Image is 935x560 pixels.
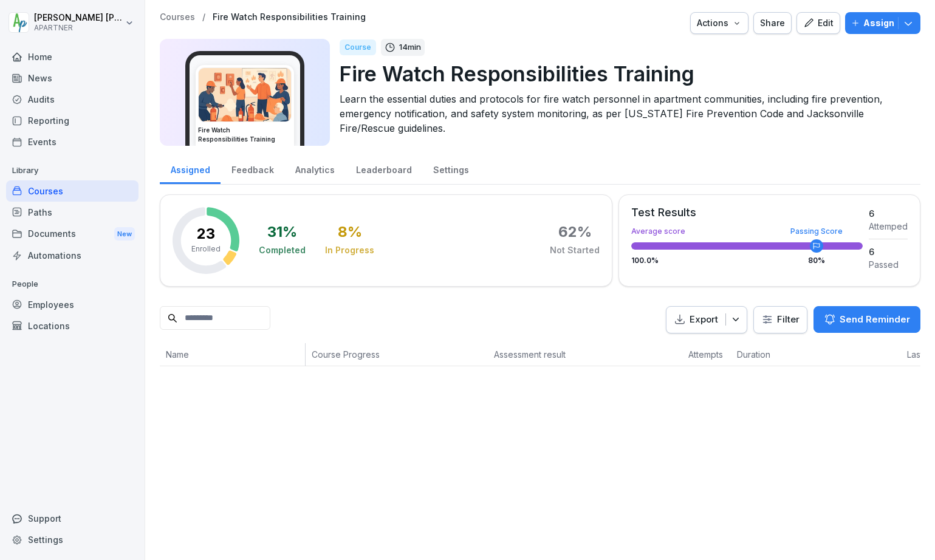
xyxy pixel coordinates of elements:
[808,257,825,264] div: 80 %
[761,313,800,326] div: Filter
[666,306,747,333] button: Export
[803,16,834,30] div: Edit
[114,227,135,241] div: New
[399,41,421,53] p: 14 min
[869,207,908,220] div: 6
[6,46,139,67] a: Home
[550,244,600,256] div: Not Started
[863,16,894,30] p: Assign
[690,313,718,327] p: Export
[754,307,807,333] button: Filter
[813,306,920,333] button: Send Reminder
[221,153,284,184] a: Feedback
[494,348,676,361] p: Assessment result
[267,225,297,239] div: 31 %
[6,180,139,202] a: Courses
[6,131,139,152] a: Events
[340,39,376,55] div: Course
[6,110,139,131] a: Reporting
[869,245,908,258] div: 6
[213,12,366,22] a: Fire Watch Responsibilities Training
[6,223,139,245] a: DocumentsNew
[166,348,299,361] p: Name
[753,12,792,34] button: Share
[6,508,139,529] div: Support
[422,153,479,184] a: Settings
[6,89,139,110] a: Audits
[6,245,139,266] a: Automations
[6,275,139,294] p: People
[199,68,291,121] img: h37bjt4bvpoadzwqiwjtfndf.png
[845,12,920,34] button: Assign
[202,12,205,22] p: /
[338,225,362,239] div: 8 %
[796,12,840,34] button: Edit
[284,153,345,184] a: Analytics
[191,244,221,254] p: Enrolled
[697,16,742,30] div: Actions
[198,126,292,144] h3: Fire Watch Responsibilities Training
[6,67,139,89] a: News
[737,348,786,361] p: Duration
[160,12,195,22] a: Courses
[345,153,422,184] a: Leaderboard
[6,294,139,315] a: Employees
[6,529,139,550] a: Settings
[259,244,306,256] div: Completed
[869,258,908,271] div: Passed
[869,220,908,233] div: Attemped
[558,225,592,239] div: 62 %
[631,207,863,218] div: Test Results
[6,161,139,180] p: Library
[160,153,221,184] a: Assigned
[631,257,863,264] div: 100.0 %
[197,227,215,241] p: 23
[631,228,863,235] div: Average score
[6,223,139,245] div: Documents
[6,315,139,336] a: Locations
[690,12,748,34] button: Actions
[688,348,725,361] p: Attempts
[34,13,123,23] p: [PERSON_NAME] [PERSON_NAME]
[6,202,139,223] a: Paths
[34,24,123,32] p: APARTNER
[760,16,785,30] div: Share
[840,313,910,326] p: Send Reminder
[790,228,843,235] div: Passing Score
[325,244,374,256] div: In Progress
[340,58,911,89] p: Fire Watch Responsibilities Training
[312,348,482,361] p: Course Progress
[340,92,911,135] p: Learn the essential duties and protocols for fire watch personnel in apartment communities, inclu...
